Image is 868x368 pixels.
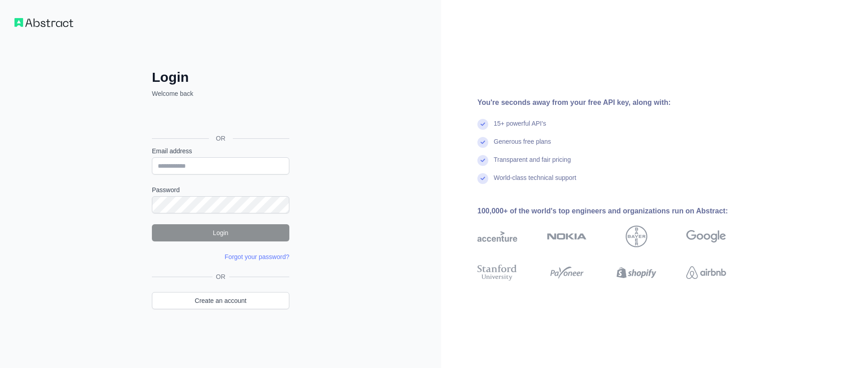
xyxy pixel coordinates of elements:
span: OR [209,134,233,143]
img: check mark [477,119,488,130]
img: bayer [626,226,647,247]
div: Acceder con Google. Se abre en una pestaña nueva [152,108,288,128]
p: Welcome back [152,89,289,98]
a: Create an account [152,292,289,309]
span: OR [212,272,229,281]
div: Generous free plans [494,137,551,155]
div: Transparent and fair pricing [494,155,571,173]
div: 100,000+ of the world's top engineers and organizations run on Abstract: [477,206,755,217]
label: Password [152,185,289,194]
img: nokia [547,226,587,247]
img: check mark [477,173,488,184]
iframe: Botón de Acceder con Google [147,108,292,128]
div: You're seconds away from your free API key, along with: [477,97,755,108]
img: check mark [477,155,488,166]
h2: Login [152,69,289,85]
img: check mark [477,137,488,148]
img: airbnb [686,263,726,283]
img: shopify [617,263,656,283]
img: google [686,226,726,247]
img: payoneer [547,263,587,283]
img: stanford university [477,263,517,283]
a: Forgot your password? [225,253,289,260]
div: World-class technical support [494,173,576,191]
label: Email address [152,146,289,156]
div: 15+ powerful API's [494,119,546,137]
img: accenture [477,226,517,247]
button: Login [152,224,289,241]
img: Workflow [14,18,73,27]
